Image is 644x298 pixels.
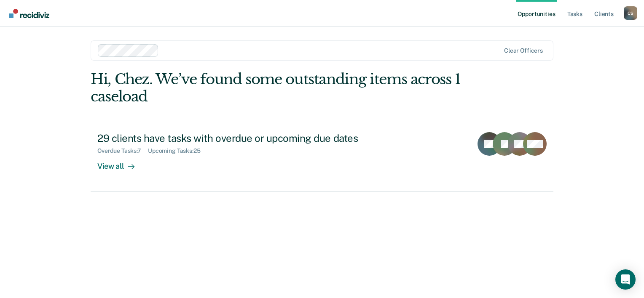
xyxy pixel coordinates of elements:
div: Hi, Chez. We’ve found some outstanding items across 1 caseload [91,71,461,105]
div: C S [624,6,637,20]
div: 29 clients have tasks with overdue or upcoming due dates [97,132,393,144]
div: Upcoming Tasks : 25 [148,147,207,154]
div: Overdue Tasks : 7 [97,147,148,154]
div: Open Intercom Messenger [615,269,636,290]
a: 29 clients have tasks with overdue or upcoming due datesOverdue Tasks:7Upcoming Tasks:25View all [91,125,553,192]
img: Recidiviz [9,9,49,18]
button: Profile dropdown button [624,6,637,20]
div: Clear officers [504,47,543,54]
div: View all [97,154,145,171]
